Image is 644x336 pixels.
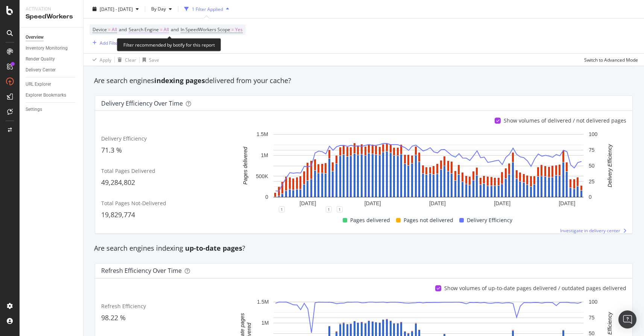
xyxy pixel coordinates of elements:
[256,173,268,179] text: 500K
[444,285,626,292] div: Show volumes of up-to-date pages delivered / outdated pages delivered
[589,147,595,153] text: 75
[101,200,166,207] span: Total Pages Not-Delivered
[101,135,147,142] span: Delivery Efficiency
[326,206,332,212] div: 1
[26,6,77,12] div: Activation
[90,76,637,86] div: Are search engines delivered from your cache?
[589,299,598,305] text: 100
[171,26,179,33] span: and
[101,178,135,187] span: 49,284,802
[112,24,117,35] span: All
[350,216,390,225] span: Pages delivered
[26,106,78,114] a: Settings
[560,227,626,234] a: Investigate in delivery center
[261,152,268,158] text: 1M
[581,54,638,66] button: Switch to Advanced Mode
[101,210,135,219] span: 19,829,774
[26,66,56,74] div: Delivery Center
[589,194,592,200] text: 0
[26,55,78,63] a: Render Quality
[26,91,66,99] div: Explorer Bookmarks
[101,167,155,174] span: Total Pages Delivered
[467,216,512,225] span: Delivery Efficiency
[101,303,146,310] span: Refresh Efficiency
[154,76,205,85] strong: indexing pages
[589,132,598,138] text: 100
[618,310,636,328] div: Open Intercom Messenger
[235,130,622,209] svg: A chart.
[90,244,637,253] div: Are search engines indexing ?
[93,26,107,33] span: Device
[90,38,120,47] button: Add Filter
[90,3,142,15] button: [DATE] - [DATE]
[235,24,243,35] span: Yes
[26,66,78,74] a: Delivery Center
[26,44,78,52] a: Inventory Monitoring
[404,216,453,225] span: Pages not delivered
[26,91,78,99] a: Explorer Bookmarks
[560,227,620,234] span: Investigate in delivery center
[101,267,182,274] div: Refresh Efficiency over time
[607,144,613,187] text: Delivery Efficiency
[559,200,575,206] text: [DATE]
[26,33,44,41] div: Overview
[164,24,169,35] span: All
[192,6,223,12] div: 1 Filter Applied
[26,12,77,21] div: SpeedWorkers
[494,200,510,206] text: [DATE]
[185,244,242,253] strong: up-to-date pages
[279,206,285,212] div: 1
[299,200,316,206] text: [DATE]
[231,26,234,33] span: =
[148,6,166,12] span: By Day
[140,54,159,66] button: Save
[242,147,248,185] text: Pages delivered
[181,3,232,15] button: 1 Filter Applied
[108,26,111,33] span: =
[257,299,269,305] text: 1.5M
[589,163,595,169] text: 50
[119,26,127,33] span: and
[261,320,269,326] text: 1M
[504,117,626,124] div: Show volumes of delivered / not delivered pages
[26,106,42,114] div: Settings
[100,56,111,63] div: Apply
[26,33,78,41] a: Overview
[90,54,111,66] button: Apply
[26,44,68,52] div: Inventory Monitoring
[265,194,268,200] text: 0
[589,179,595,185] text: 25
[181,26,230,33] span: In SpeedWorkers Scope
[365,200,381,206] text: [DATE]
[129,26,159,33] span: Search Engine
[160,26,163,33] span: =
[148,3,175,15] button: By Day
[101,100,183,107] div: Delivery Efficiency over time
[101,145,122,154] span: 71.3 %
[429,200,446,206] text: [DATE]
[125,56,136,63] div: Clear
[584,56,638,63] div: Switch to Advanced Mode
[100,39,120,46] div: Add Filter
[257,132,268,138] text: 1.5M
[26,55,55,63] div: Render Quality
[26,80,51,88] div: URL Explorer
[149,56,159,63] div: Save
[101,313,126,322] span: 98.22 %
[117,38,221,51] div: Filter recommended by botify for this report
[100,6,133,12] span: [DATE] - [DATE]
[589,315,595,321] text: 75
[115,54,136,66] button: Clear
[26,80,78,88] a: URL Explorer
[337,206,343,212] div: 1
